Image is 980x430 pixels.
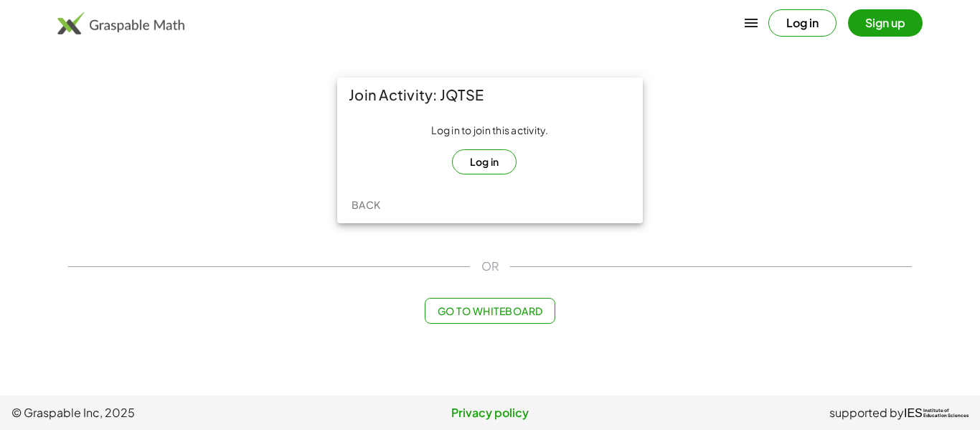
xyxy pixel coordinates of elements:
a: Privacy policy [331,404,650,421]
button: Log in [768,9,837,37]
button: Log in [452,149,517,174]
button: Sign up [848,9,923,37]
span: OR [481,258,499,275]
span: Go to Whiteboard [437,304,542,317]
div: Join Activity: JQTSE [337,78,643,112]
span: Institute of Education Sciences [923,408,969,419]
span: IES [904,406,923,420]
span: supported by [829,404,904,421]
span: © Graspable Inc, 2025 [11,404,331,421]
span: Back [351,198,380,211]
button: Go to Whiteboard [425,298,555,324]
button: Back [343,192,389,218]
div: Log in to join this activity. [349,123,631,174]
a: IESInstitute ofEducation Sciences [904,404,969,421]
